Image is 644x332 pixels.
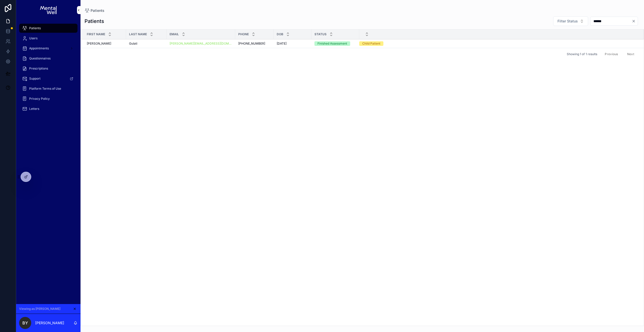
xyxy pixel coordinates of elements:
[87,32,105,36] span: First Name
[317,41,347,46] div: Finished Assessment
[87,42,111,46] span: [PERSON_NAME]
[16,20,80,120] div: scrollable content
[19,84,77,93] a: Platform Terms of Use
[29,26,41,30] span: Patients
[632,19,638,23] button: Clear
[19,307,60,311] span: Viewing as [PERSON_NAME]
[35,320,64,325] p: [PERSON_NAME]
[19,94,77,103] a: Privacy Policy
[29,107,39,111] span: Letters
[277,42,308,46] a: [DATE]
[129,32,147,36] span: Last Name
[314,32,327,36] span: Status
[314,41,356,46] a: Finished Assessment
[29,77,41,81] span: Support
[29,36,37,40] span: Users
[19,24,77,33] a: Patients
[19,64,77,73] a: Prescriptions
[85,18,104,25] h1: Patients
[85,8,104,13] a: Patients
[238,32,249,36] span: Phone
[22,320,28,326] span: BY
[359,41,638,46] a: Child Patient
[91,8,104,13] span: Patients
[19,104,77,113] a: Letters
[19,74,77,83] a: Support
[277,42,287,46] span: [DATE]
[170,42,232,46] a: [PERSON_NAME][EMAIL_ADDRESS][DOMAIN_NAME]
[87,42,123,46] a: [PERSON_NAME]
[29,97,50,101] span: Privacy Policy
[553,16,588,26] button: Select Button
[238,42,271,46] a: [PHONE_NUMBER]
[238,42,265,46] span: [PHONE_NUMBER]
[170,32,179,36] span: Email
[129,42,137,46] span: Gulati
[29,56,51,60] span: Questionnaires
[277,32,283,36] span: DOB
[19,34,77,43] a: Users
[29,46,49,50] span: Appointments
[29,67,48,71] span: Prescriptions
[129,42,164,46] a: Gulati
[19,54,77,63] a: Questionnaires
[29,87,61,91] span: Platform Terms of Use
[557,19,578,24] span: Filter Status
[362,41,380,46] div: Child Patient
[567,52,597,56] span: Showing 1 of 1 results
[40,6,56,14] img: App logo
[19,44,77,53] a: Appointments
